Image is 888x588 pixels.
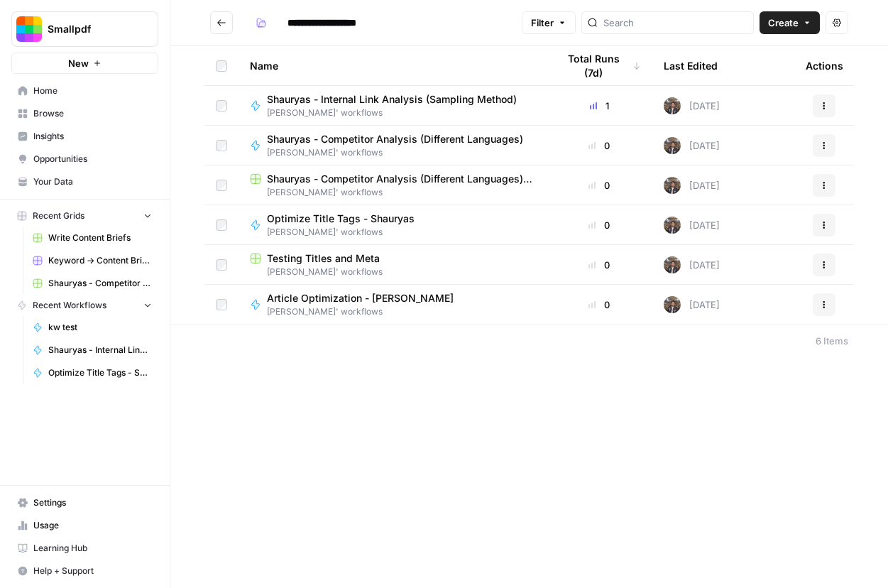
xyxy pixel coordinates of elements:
[250,46,535,85] div: Name
[48,22,133,36] span: Smallpdf
[250,291,535,318] a: Article Optimization - [PERSON_NAME][PERSON_NAME]' workflows
[11,295,158,316] button: Recent Workflows
[250,132,535,159] a: Shauryas - Competitor Analysis (Different Languages)[PERSON_NAME]' workflows
[664,137,720,154] div: [DATE]
[26,316,158,339] a: kw test
[11,170,158,193] a: Your Data
[267,212,415,226] span: Optimize Title Tags - Shauryas
[250,212,535,239] a: Optimize Title Tags - Shauryas[PERSON_NAME]' workflows
[557,138,641,153] div: 0
[760,11,820,34] button: Create
[48,321,152,334] span: kw test
[48,344,152,356] span: Shauryas - Internal Link Analysis (Sampling Method)
[557,99,641,113] div: 1
[664,296,720,313] div: [DATE]
[210,11,233,34] button: Go back
[664,177,681,194] img: yxnc04dkqktdkzli2cw8vvjrdmdz
[603,16,747,30] input: Search
[250,186,535,199] span: [PERSON_NAME]' workflows
[26,249,158,272] a: Keyword -> Content Brief -> Article
[664,296,681,313] img: yxnc04dkqktdkzli2cw8vvjrdmdz
[768,16,799,30] span: Create
[11,148,158,170] a: Opportunities
[33,209,84,222] span: Recent Grids
[11,491,158,514] a: Settings
[16,16,42,42] img: Smallpdf Logo
[11,80,158,102] a: Home
[664,97,681,114] img: yxnc04dkqktdkzli2cw8vvjrdmdz
[250,266,535,278] span: [PERSON_NAME]' workflows
[267,305,465,318] span: [PERSON_NAME]' workflows
[806,46,843,85] div: Actions
[26,227,158,249] a: Write Content Briefs
[557,46,641,85] div: Total Runs (7d)
[250,251,535,278] a: Testing Titles and Meta[PERSON_NAME]' workflows
[68,56,89,70] span: New
[48,232,152,244] span: Write Content Briefs
[26,361,158,384] a: Optimize Title Tags - Shauryas
[267,146,535,159] span: [PERSON_NAME]' workflows
[664,217,681,234] img: yxnc04dkqktdkzli2cw8vvjrdmdz
[11,537,158,560] a: Learning Hub
[664,177,720,194] div: [DATE]
[33,175,152,188] span: Your Data
[33,299,106,312] span: Recent Workflows
[557,218,641,232] div: 0
[250,172,535,199] a: Shauryas - Competitor Analysis (Different Languages) Grid[PERSON_NAME]' workflows
[11,102,158,125] a: Browse
[816,334,848,348] div: 6 Items
[664,46,718,85] div: Last Edited
[267,251,380,266] span: Testing Titles and Meta
[557,178,641,192] div: 0
[11,11,158,47] button: Workspace: Smallpdf
[664,137,681,154] img: yxnc04dkqktdkzli2cw8vvjrdmdz
[664,256,681,273] img: yxnc04dkqktdkzli2cw8vvjrdmdz
[11,514,158,537] a: Usage
[531,16,554,30] span: Filter
[557,298,641,312] div: 0
[48,254,152,267] span: Keyword -> Content Brief -> Article
[11,53,158,74] button: New
[557,258,641,272] div: 0
[33,565,152,577] span: Help + Support
[267,132,523,146] span: Shauryas - Competitor Analysis (Different Languages)
[26,339,158,361] a: Shauryas - Internal Link Analysis (Sampling Method)
[33,107,152,120] span: Browse
[522,11,576,34] button: Filter
[267,92,517,107] span: Shauryas - Internal Link Analysis (Sampling Method)
[48,366,152,379] span: Optimize Title Tags - Shauryas
[33,542,152,555] span: Learning Hub
[48,277,152,290] span: Shauryas - Competitor Analysis (Different Languages) Grid
[664,217,720,234] div: [DATE]
[33,496,152,509] span: Settings
[11,205,158,227] button: Recent Grids
[267,172,535,186] span: Shauryas - Competitor Analysis (Different Languages) Grid
[267,291,454,305] span: Article Optimization - [PERSON_NAME]
[33,130,152,143] span: Insights
[33,85,152,97] span: Home
[267,107,528,119] span: [PERSON_NAME]' workflows
[33,153,152,165] span: Opportunities
[250,92,535,119] a: Shauryas - Internal Link Analysis (Sampling Method)[PERSON_NAME]' workflows
[33,519,152,532] span: Usage
[11,560,158,582] button: Help + Support
[267,226,426,239] span: [PERSON_NAME]' workflows
[664,256,720,273] div: [DATE]
[664,97,720,114] div: [DATE]
[11,125,158,148] a: Insights
[26,272,158,295] a: Shauryas - Competitor Analysis (Different Languages) Grid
